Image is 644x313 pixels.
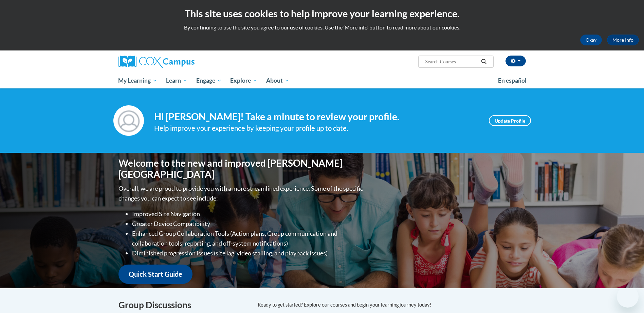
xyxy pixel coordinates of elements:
li: Greater Device Compatibility [132,219,365,229]
p: Overall, we are proud to provide you with a more streamlined experience. Some of the specific cha... [118,184,365,203]
img: Profile Image [113,105,144,136]
p: By continuing to use the site you agree to our use of cookies. Use the ‘More info’ button to read... [5,24,639,31]
a: Update Profile [489,115,531,126]
span: Learn [166,77,187,85]
h2: This site uses cookies to help improve your learning experience. [5,7,639,20]
a: Explore [226,73,262,88]
a: About [262,73,294,88]
a: My Learning [114,73,162,88]
a: Learn [162,73,192,88]
a: More Info [607,35,639,45]
a: Engage [192,73,226,88]
button: Okay [580,35,602,45]
a: En español [494,74,531,88]
li: Enhanced Group Collaboration Tools (Action plans, Group communication and collaboration tools, re... [132,229,365,248]
span: Engage [196,77,222,85]
img: Cox Campus [118,56,195,68]
a: Cox Campus [118,56,247,68]
h1: Welcome to the new and improved [PERSON_NAME][GEOGRAPHIC_DATA] [118,158,365,180]
div: Main menu [108,73,536,88]
span: My Learning [118,77,157,85]
input: Search Courses [424,58,479,66]
a: Quick Start Guide [118,265,192,284]
li: Diminished progression issues (site lag, video stalling, and playback issues) [132,248,365,258]
button: Search [479,58,489,66]
h4: Group Discussions [118,298,247,312]
span: Explore [230,77,257,85]
h4: Hi [PERSON_NAME]! Take a minute to review your profile. [154,111,479,123]
iframe: Button to launch messaging window [617,286,639,308]
span: En español [498,77,527,84]
span: About [266,77,289,85]
li: Improved Site Navigation [132,209,365,219]
button: Account Settings [505,56,526,66]
div: Help improve your experience by keeping your profile up to date. [154,123,479,134]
